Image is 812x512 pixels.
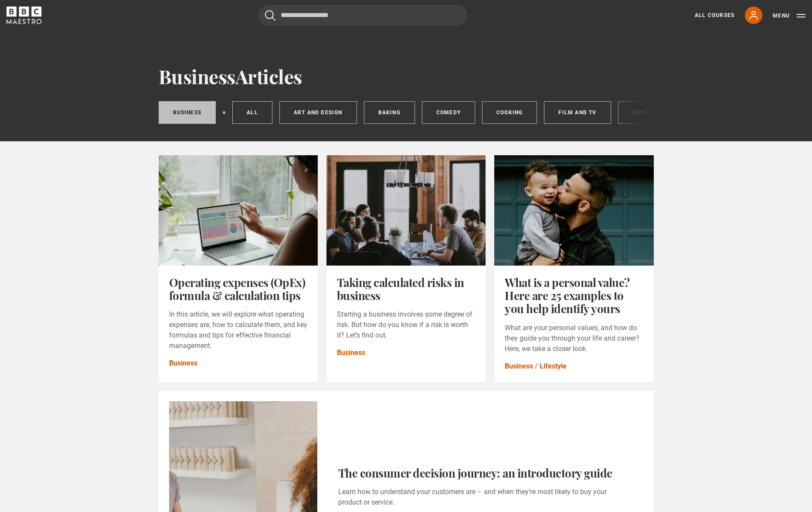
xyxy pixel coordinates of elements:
a: All Courses [695,11,734,19]
nav: Categories [159,101,654,127]
input: Search [258,5,467,26]
span: Business [159,63,235,89]
a: All [232,101,272,124]
a: Taking calculated risks in business [337,275,464,303]
button: Submit the search query [265,10,275,21]
a: Business [337,348,365,358]
a: The consumer decision journey: an introductory guide [338,465,612,481]
h1: Articles [159,65,654,87]
a: Operating expenses (OpEx) formula & calculation tips [169,275,306,303]
svg: BBC Maestro [7,7,41,24]
a: Business [169,358,197,369]
a: Art and Design [279,101,357,124]
a: Comedy [422,101,475,124]
a: Business [505,361,533,372]
a: Business [159,101,216,124]
a: What is a personal value? Here are 25 examples to you help identify yours [505,275,630,317]
a: Baking [364,101,415,124]
a: Cooking [482,101,537,124]
a: Lifestyle [540,361,567,372]
button: Toggle navigation [773,11,805,20]
a: Film and TV [544,101,611,124]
